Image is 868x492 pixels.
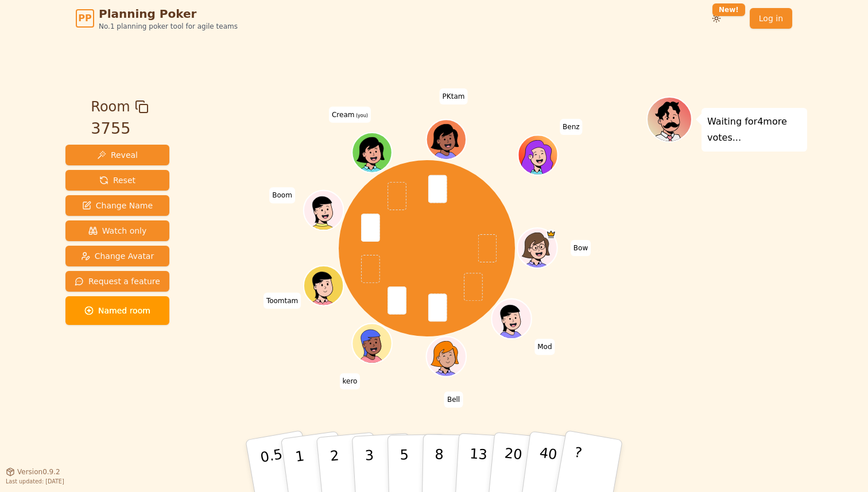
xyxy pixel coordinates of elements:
span: Last updated: [DATE] [6,478,64,485]
span: Bow is the host [546,230,556,239]
span: Planning Poker [99,6,238,22]
p: Waiting for 4 more votes... [707,114,801,146]
div: New! [712,3,745,16]
span: Click to change your name [571,240,591,256]
span: Click to change your name [339,374,360,390]
span: Click to change your name [263,293,301,309]
button: Version0.9.2 [6,467,60,476]
span: Room [91,96,130,117]
span: Click to change your name [440,88,468,104]
span: Watch only [88,225,147,237]
button: Reveal [65,145,169,165]
div: 3755 [91,117,148,141]
button: Watch only [65,220,169,241]
span: Reset [99,175,135,186]
span: Click to change your name [329,107,371,123]
button: Change Name [65,195,169,216]
span: Click to change your name [560,119,583,135]
span: PP [78,11,91,25]
button: Click to change your avatar [353,134,390,172]
span: Change Name [82,200,153,211]
span: Reveal [97,149,138,161]
button: New! [706,8,727,29]
button: Request a feature [65,271,169,292]
a: Log in [750,8,792,29]
span: Version 0.9.2 [17,467,60,476]
span: Click to change your name [269,188,295,204]
a: PPPlanning PokerNo.1 planning poker tool for agile teams [76,6,238,31]
span: No.1 planning poker tool for agile teams [99,22,238,31]
span: Click to change your name [444,392,463,408]
span: Change Avatar [81,250,154,262]
button: Named room [65,296,169,325]
button: Reset [65,170,169,191]
span: Click to change your name [534,339,555,355]
span: Request a feature [75,276,160,287]
button: Change Avatar [65,246,169,266]
span: Named room [84,305,150,316]
span: (you) [354,113,368,118]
